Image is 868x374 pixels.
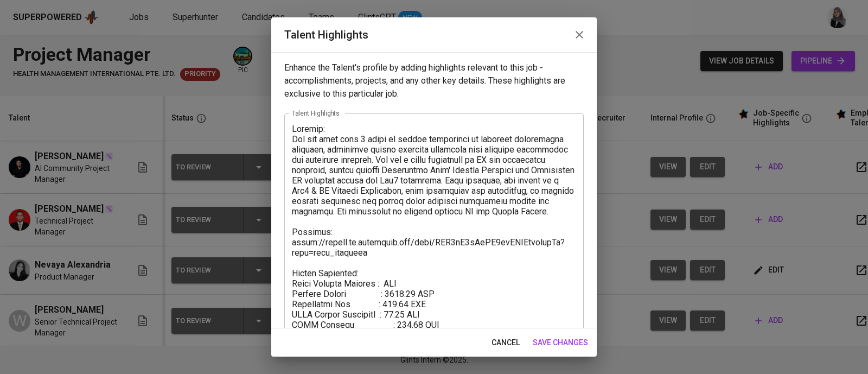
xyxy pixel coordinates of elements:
[284,26,584,43] h2: Talent Highlights
[528,333,592,353] button: save changes
[492,336,520,350] span: cancel
[284,61,584,100] p: Enhance the Talent's profile by adding highlights relevant to this job - accomplishments, project...
[533,336,588,350] span: save changes
[487,333,524,353] button: cancel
